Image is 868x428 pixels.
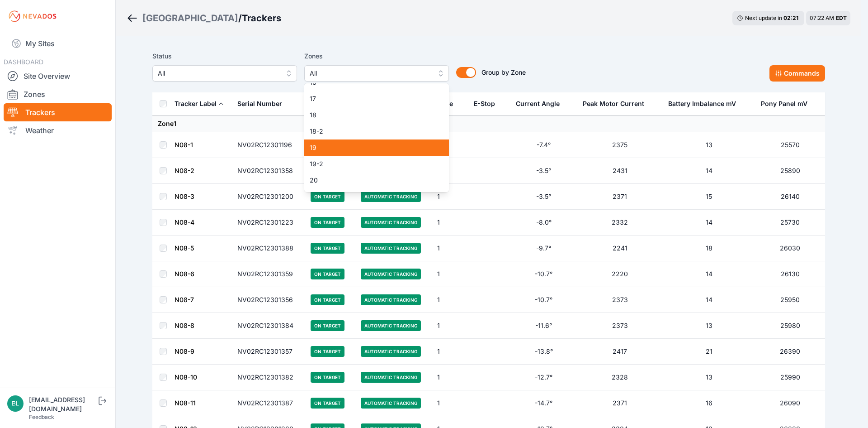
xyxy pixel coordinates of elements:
[310,159,433,168] span: 19-2
[310,143,433,152] span: 19
[310,127,433,136] span: 18-2
[310,176,433,185] span: 20
[310,111,433,120] span: 18
[310,94,433,103] span: 17
[310,68,431,79] span: All
[304,65,449,82] button: All
[304,83,449,192] div: All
